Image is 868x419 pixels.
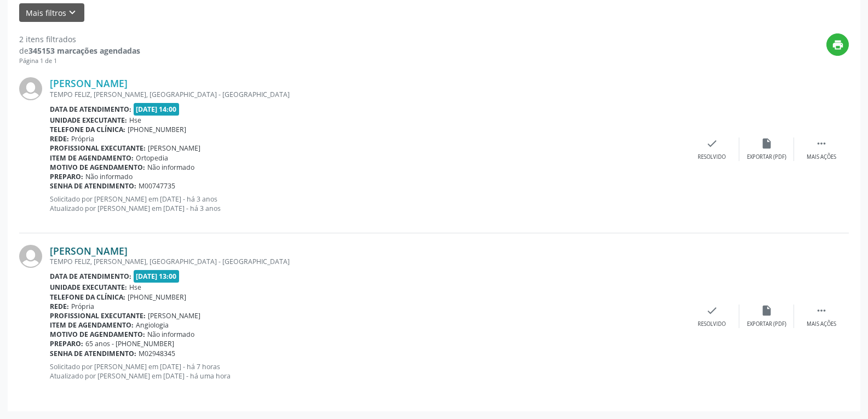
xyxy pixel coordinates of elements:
img: img [19,245,42,268]
b: Unidade executante: [50,283,127,292]
b: Senha de atendimento: [50,349,136,358]
span: M02948345 [139,349,175,358]
span: [DATE] 13:00 [134,270,180,283]
span: Hse [129,116,141,125]
i: check [706,305,718,317]
div: Exportar (PDF) [747,320,786,328]
b: Preparo: [50,339,83,348]
span: 65 anos - [PHONE_NUMBER] [85,339,174,348]
p: Solicitado por [PERSON_NAME] em [DATE] - há 7 horas Atualizado por [PERSON_NAME] em [DATE] - há u... [50,362,685,381]
b: Preparo: [50,172,83,181]
div: Página 1 de 1 [19,56,140,66]
img: img [19,77,42,100]
span: Ortopedia [136,153,168,163]
a: [PERSON_NAME] [50,245,128,257]
i: insert_drive_file [761,137,773,150]
span: [PHONE_NUMBER] [128,125,186,134]
b: Senha de atendimento: [50,181,136,191]
b: Profissional executante: [50,311,146,320]
span: M00747735 [139,181,175,191]
strong: 345153 marcações agendadas [28,45,140,56]
div: Resolvido [698,153,726,161]
div: Resolvido [698,320,726,328]
b: Telefone da clínica: [50,292,125,302]
b: Rede: [50,302,69,311]
div: Exportar (PDF) [747,153,786,161]
b: Profissional executante: [50,144,146,153]
span: [PHONE_NUMBER] [128,292,186,302]
span: [PERSON_NAME] [148,144,200,153]
i: check [706,137,718,150]
i: insert_drive_file [761,305,773,317]
b: Rede: [50,134,69,144]
span: Própria [71,302,94,311]
b: Data de atendimento: [50,105,131,114]
button: Mais filtroskeyboard_arrow_down [19,3,84,22]
b: Motivo de agendamento: [50,163,145,172]
span: Angiologia [136,320,169,330]
div: 2 itens filtrados [19,33,140,45]
b: Data de atendimento: [50,272,131,281]
div: de [19,45,140,56]
span: Não informado [147,330,194,339]
b: Telefone da clínica: [50,125,125,134]
div: TEMPO FELIZ, [PERSON_NAME], [GEOGRAPHIC_DATA] - [GEOGRAPHIC_DATA] [50,90,685,99]
b: Item de agendamento: [50,153,134,163]
a: [PERSON_NAME] [50,77,128,89]
i:  [815,305,827,317]
button: print [826,33,849,56]
span: Hse [129,283,141,292]
span: [DATE] 14:00 [134,103,180,116]
i: print [832,39,844,51]
div: TEMPO FELIZ, [PERSON_NAME], [GEOGRAPHIC_DATA] - [GEOGRAPHIC_DATA] [50,257,685,266]
b: Item de agendamento: [50,320,134,330]
b: Unidade executante: [50,116,127,125]
div: Mais ações [807,320,836,328]
span: [PERSON_NAME] [148,311,200,320]
b: Motivo de agendamento: [50,330,145,339]
i: keyboard_arrow_down [66,7,78,19]
div: Mais ações [807,153,836,161]
span: Não informado [147,163,194,172]
i:  [815,137,827,150]
span: Própria [71,134,94,144]
span: Não informado [85,172,133,181]
p: Solicitado por [PERSON_NAME] em [DATE] - há 3 anos Atualizado por [PERSON_NAME] em [DATE] - há 3 ... [50,194,685,213]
